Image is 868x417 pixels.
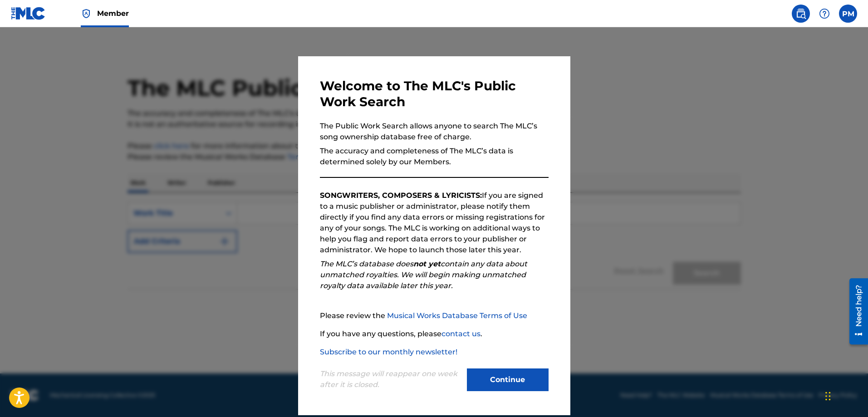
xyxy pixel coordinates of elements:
div: User Menu [839,5,857,23]
a: Musical Works Database Terms of Use [387,311,527,320]
a: Public Search [792,5,810,23]
iframe: Resource Center [843,275,868,348]
em: The MLC’s database does contain any data about unmatched royalties. We will begin making unmatche... [320,260,527,290]
p: The accuracy and completeness of The MLC’s data is determined solely by our Members. [320,146,549,167]
span: Member [97,8,129,19]
p: If you are signed to a music publisher or administrator, please notify them directly if you find ... [320,190,549,255]
h3: Welcome to The MLC's Public Work Search [320,78,549,110]
img: search [795,8,806,19]
button: Continue [467,368,549,391]
img: help [819,8,830,19]
img: Top Rightsholder [81,8,92,19]
div: Chat-Widget [823,373,868,417]
iframe: Chat Widget [823,373,868,417]
p: Please review the [320,310,549,321]
a: contact us [441,329,481,338]
div: Ziehen [825,383,831,410]
strong: not yet [413,260,441,268]
p: This message will reappear one week after it is closed. [320,368,461,390]
a: Subscribe to our monthly newsletter! [320,348,457,356]
div: Help [815,5,834,23]
p: If you have any questions, please . [320,329,549,339]
p: The Public Work Search allows anyone to search The MLC’s song ownership database free of charge. [320,121,549,142]
img: MLC Logo [11,7,46,20]
strong: SONGWRITERS, COMPOSERS & LYRICISTS: [320,191,482,200]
